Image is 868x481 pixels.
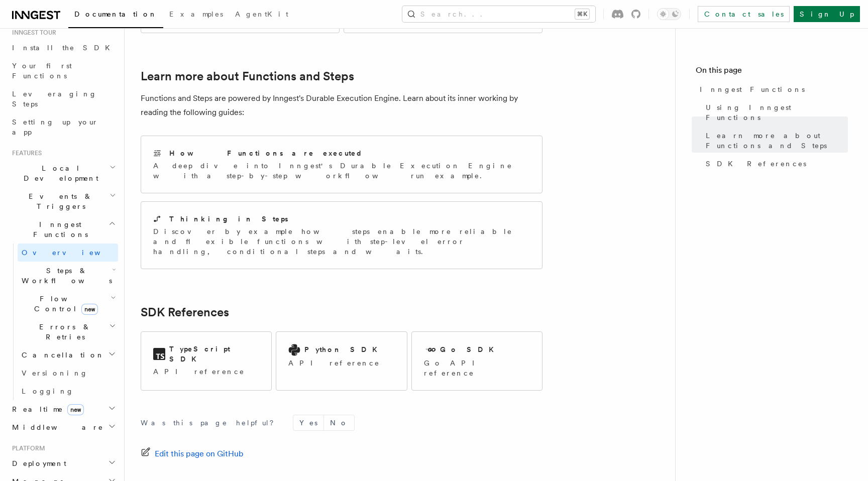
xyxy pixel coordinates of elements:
a: Go SDKGo API reference [411,331,542,391]
p: Discover by example how steps enable more reliable and flexible functions with step-level error h... [153,226,530,257]
p: Functions and Steps are powered by Inngest's Durable Execution Engine. Learn about its inner work... [141,91,542,119]
p: API reference [288,358,383,368]
span: Your first Functions [12,62,72,80]
span: Cancellation [18,350,104,360]
span: Examples [169,10,223,18]
span: Using Inngest Functions [706,102,848,123]
span: Features [8,149,42,157]
span: Errors & Retries [18,322,109,342]
a: How Functions are executedA deep dive into Inngest's Durable Execution Engine with a step-by-step... [141,136,542,193]
span: Flow Control [18,294,111,314]
button: Cancellation [18,346,118,364]
a: Examples [163,3,229,27]
span: Inngest tour [8,29,56,37]
a: Setting up your app [8,113,118,141]
button: Realtimenew [8,400,118,418]
span: Setting up your app [12,118,98,136]
button: Yes [293,415,323,430]
button: Search...⌘K [402,6,595,22]
a: Sign Up [794,6,860,22]
h4: On this page [696,64,848,80]
a: Install the SDK [8,39,118,57]
a: AgentKit [229,3,294,27]
span: Inngest Functions [700,84,805,94]
button: Flow Controlnew [18,290,118,318]
p: API reference [153,367,259,377]
a: Logging [18,382,118,400]
span: new [81,304,98,315]
p: Go API reference [424,358,530,378]
a: Edit this page on GitHub [141,447,244,461]
button: Middleware [8,418,118,436]
span: AgentKit [235,10,288,18]
span: Realtime [8,404,84,414]
span: Deployment [8,458,66,468]
span: Versioning [22,369,88,377]
a: Leveraging Steps [8,85,118,113]
a: Versioning [18,364,118,382]
span: Steps & Workflows [18,266,112,286]
p: A deep dive into Inngest's Durable Execution Engine with a step-by-step workflow run example. [153,161,530,181]
button: Events & Triggers [8,187,118,215]
a: SDK References [702,155,848,173]
button: Errors & Retries [18,318,118,346]
h2: TypeScript SDK [169,344,259,364]
a: Documentation [68,3,163,28]
p: Was this page helpful? [141,418,281,428]
span: Inngest Functions [8,219,108,239]
a: Inngest Functions [696,80,848,98]
a: Contact sales [698,6,790,22]
button: Steps & Workflows [18,262,118,290]
span: Platform [8,444,45,452]
a: Overview [18,244,118,262]
span: Install the SDK [12,44,116,52]
span: Events & Triggers [8,191,110,211]
span: new [67,404,84,415]
h2: Go SDK [440,344,500,354]
h2: Thinking in Steps [169,214,288,224]
span: Logging [22,387,74,395]
span: Overview [22,249,125,257]
h2: How Functions are executed [169,148,363,158]
span: Edit this page on GitHub [155,447,244,461]
a: Learn more about Functions and Steps [702,127,848,155]
a: Thinking in StepsDiscover by example how steps enable more reliable and flexible functions with s... [141,201,542,269]
button: Toggle dark mode [657,8,681,20]
span: Learn more about Functions and Steps [706,131,848,151]
a: Python SDKAPI reference [276,331,407,391]
button: No [324,415,354,430]
h2: Python SDK [304,344,383,354]
a: Your first Functions [8,57,118,85]
a: SDK References [141,305,229,319]
button: Deployment [8,454,118,472]
span: Local Development [8,163,110,183]
span: Middleware [8,422,103,432]
a: TypeScript SDKAPI reference [141,331,272,391]
button: Inngest Functions [8,215,118,244]
span: SDK References [706,159,806,169]
button: Local Development [8,159,118,187]
span: Leveraging Steps [12,90,97,108]
a: Using Inngest Functions [702,98,848,127]
span: Documentation [74,10,157,18]
div: Inngest Functions [8,244,118,400]
kbd: ⌘K [575,9,589,19]
a: Learn more about Functions and Steps [141,69,354,83]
